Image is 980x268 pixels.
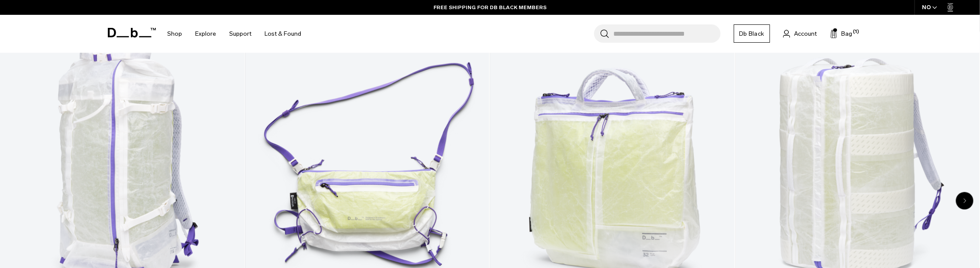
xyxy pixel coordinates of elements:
a: Db Black [734,24,770,43]
a: FREE SHIPPING FOR DB BLACK MEMBERS [434,3,547,11]
a: Shop [168,18,182,49]
a: Support [230,18,252,49]
nav: Main Navigation [161,15,308,53]
span: (1) [853,28,860,36]
a: Explore [196,18,217,49]
a: Lost & Found [265,18,302,49]
a: Account [783,28,817,39]
div: Next slide [956,192,973,210]
span: Bag [842,29,853,38]
span: Account [794,29,817,38]
button: Bag (1) [830,28,853,39]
